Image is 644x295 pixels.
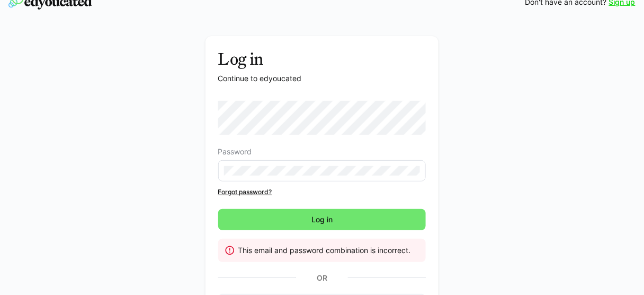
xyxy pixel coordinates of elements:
div: This email and password combination is incorrect. [238,245,418,256]
a: Forgot password? [218,188,426,196]
h3: Log in [218,49,426,69]
p: Continue to edyoucated [218,73,426,84]
span: Password [218,147,252,156]
span: Log in [310,214,334,225]
button: Log in [218,209,426,230]
p: Or [296,271,348,285]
